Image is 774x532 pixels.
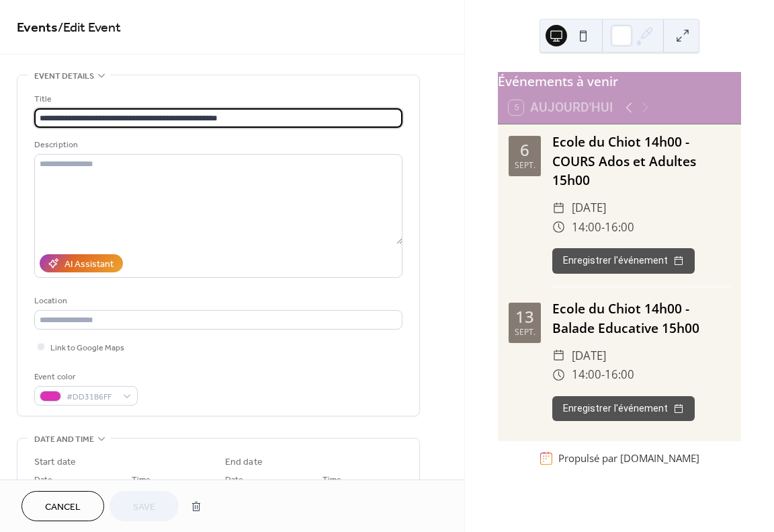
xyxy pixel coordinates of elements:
[34,455,76,469] div: Start date
[572,198,606,218] span: [DATE]
[34,432,94,447] span: Date and time
[552,396,695,422] button: Enregistrer l'événement
[34,370,135,384] div: Event color
[515,309,534,325] div: 13
[34,294,400,308] div: Location
[515,161,535,169] div: sept.
[40,254,123,272] button: AI Assistant
[498,72,741,91] div: Événements à venir
[552,346,565,366] div: ​
[225,455,263,469] div: End date
[601,365,605,385] span: -
[552,132,730,190] div: Ecole du Chiot 14h00 - COURS Ados et Adultes 15h00
[225,473,243,487] span: Date
[50,341,124,355] span: Link to Google Maps
[17,15,58,41] a: Events
[601,218,605,237] span: -
[552,198,565,218] div: ​
[34,138,400,152] div: Description
[132,473,150,487] span: Time
[552,218,565,237] div: ​
[67,390,116,404] span: #DD31B6FF
[605,365,634,385] span: 16:00
[515,328,535,336] div: sept.
[34,92,400,106] div: Title
[620,452,699,465] a: [DOMAIN_NAME]
[552,248,695,274] button: Enregistrer l'événement
[34,69,94,83] span: Event details
[520,142,529,158] div: 6
[45,500,81,515] span: Cancel
[558,452,699,465] div: Propulsé par
[552,365,565,385] div: ​
[322,473,341,487] span: Time
[572,218,601,237] span: 14:00
[21,491,104,521] button: Cancel
[605,218,634,237] span: 16:00
[64,258,114,272] div: AI Assistant
[552,299,730,338] div: Ecole du Chiot 14h00 - Balade Educative 15h00
[58,15,121,41] span: / Edit Event
[572,346,606,366] span: [DATE]
[34,473,52,487] span: Date
[572,365,601,385] span: 14:00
